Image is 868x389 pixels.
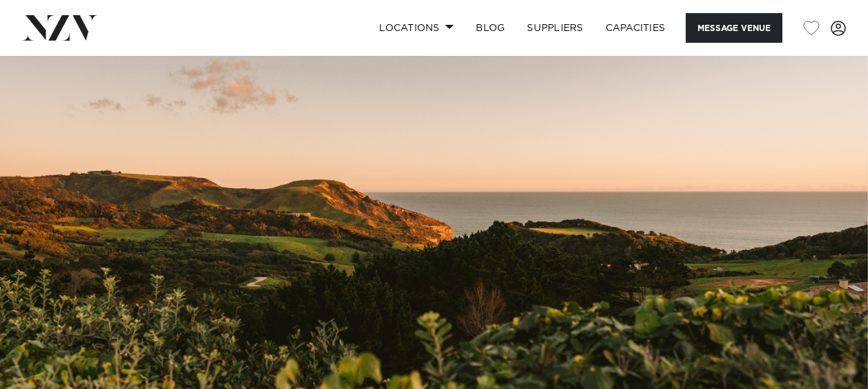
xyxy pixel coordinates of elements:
a: BLOG [465,13,516,43]
a: Locations [368,13,465,43]
img: nzv-logo.png [22,15,97,40]
a: SUPPLIERS [516,13,594,43]
a: Capacities [595,13,677,43]
button: Message Venue [686,13,782,43]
